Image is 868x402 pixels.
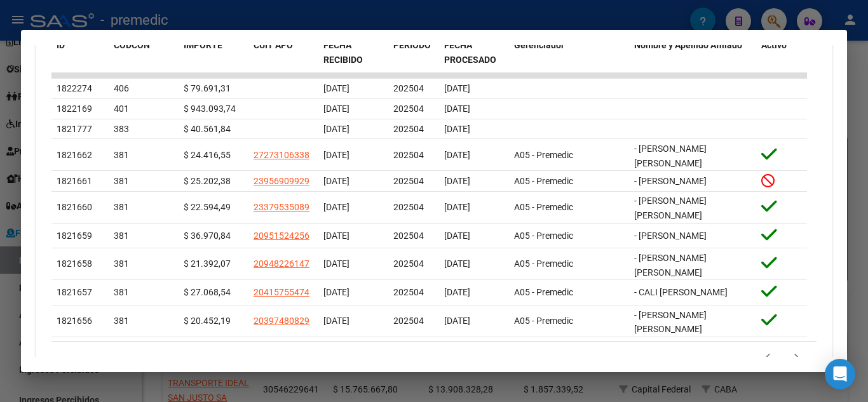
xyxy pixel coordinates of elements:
span: [DATE] [323,176,349,186]
span: - [PERSON_NAME] [PERSON_NAME] [634,310,707,335]
span: $ 79.691,31 [184,83,231,93]
span: 1821659 [57,231,92,241]
span: 383 [114,124,129,134]
span: FECHA PROCESADO [444,40,496,65]
span: - [PERSON_NAME] [634,231,707,241]
span: ID [57,40,65,50]
span: - CALI [PERSON_NAME] [634,287,728,297]
span: 1821658 [57,258,92,269]
span: [DATE] [444,104,470,114]
span: 23956909929 [254,176,309,186]
span: 202504 [393,124,424,134]
datatable-header-cell: PERÍODO [388,32,439,74]
span: 381 [114,150,129,160]
datatable-header-cell: Activo [756,32,807,74]
span: [DATE] [323,104,349,114]
span: 1821661 [57,176,92,186]
span: PERÍODO [393,40,431,50]
span: - [PERSON_NAME] [PERSON_NAME] [634,253,707,278]
span: $ 27.068,54 [184,287,231,297]
span: $ 40.561,84 [184,124,231,134]
span: 202504 [393,258,424,269]
span: 381 [114,231,129,241]
span: [DATE] [323,83,349,93]
span: 1821660 [57,202,92,212]
span: [DATE] [444,258,470,269]
span: $ 36.970,84 [184,231,231,241]
span: 381 [114,176,129,186]
span: [DATE] [444,176,470,186]
span: [DATE] [444,150,470,160]
span: - [PERSON_NAME] [PERSON_NAME] [634,196,707,220]
span: $ 22.594,49 [184,202,231,212]
datatable-header-cell: CUIT APO [248,32,318,74]
span: A05 - Premedic [514,231,573,241]
span: [DATE] [444,83,470,93]
datatable-header-cell: CODCON [109,32,153,74]
span: FECHA RECIBIDO [323,40,363,65]
div: Open Intercom Messenger [825,359,855,389]
span: A05 - Premedic [514,176,573,186]
a: go to next page [784,351,808,365]
datatable-header-cell: ID [51,32,109,74]
span: $ 20.452,19 [184,316,231,326]
span: A05 - Premedic [514,316,573,326]
span: 202504 [393,150,424,160]
span: 20951524256 [254,231,309,241]
span: 202504 [393,231,424,241]
span: [DATE] [323,231,349,241]
span: 20415755474 [254,287,309,297]
span: 1821777 [57,124,92,134]
span: [DATE] [444,124,470,134]
span: 1822169 [57,104,92,114]
datatable-header-cell: Nombre y Apellido Afiliado [629,32,756,74]
span: 20948226147 [254,258,309,269]
span: [DATE] [444,202,470,212]
span: 381 [114,258,129,269]
span: $ 943.093,74 [184,104,236,114]
span: $ 24.416,55 [184,150,231,160]
span: IMPORTE [184,40,222,50]
span: 202504 [393,202,424,212]
span: [DATE] [323,150,349,160]
span: [DATE] [323,316,349,326]
span: A05 - Premedic [514,202,573,212]
span: Nombre y Apellido Afiliado [634,40,742,50]
datatable-header-cell: FECHA PROCESADO [439,32,509,74]
span: 23379535089 [254,202,309,212]
datatable-header-cell: IMPORTE [179,32,248,74]
datatable-header-cell: FECHA RECIBIDO [318,32,388,74]
span: Gerenciador [514,40,564,50]
span: 401 [114,104,129,114]
span: [DATE] [323,202,349,212]
span: A05 - Premedic [514,258,573,269]
span: 381 [114,287,129,297]
span: 381 [114,316,129,326]
span: 1821657 [57,287,92,297]
span: A05 - Premedic [514,150,573,160]
span: 1821656 [57,316,92,326]
span: 27273106338 [254,150,309,160]
span: [DATE] [323,287,349,297]
span: CODCON [114,40,150,50]
span: [DATE] [444,287,470,297]
span: $ 25.202,38 [184,176,231,186]
span: [DATE] [323,124,349,134]
span: 406 [114,83,129,93]
span: [DATE] [323,258,349,269]
span: 1821662 [57,150,92,160]
span: 202504 [393,316,424,326]
span: - [PERSON_NAME] [PERSON_NAME] [634,144,707,168]
span: - [PERSON_NAME] [634,176,707,186]
span: [DATE] [444,231,470,241]
span: CUIT APO [254,40,293,50]
span: [DATE] [444,316,470,326]
span: 20397480829 [254,316,309,326]
span: 202504 [393,176,424,186]
span: 381 [114,202,129,212]
span: 202504 [393,287,424,297]
datatable-header-cell: Gerenciador [509,32,629,74]
span: 1822274 [57,83,92,93]
span: Activo [761,40,787,50]
a: go to previous page [756,351,780,365]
